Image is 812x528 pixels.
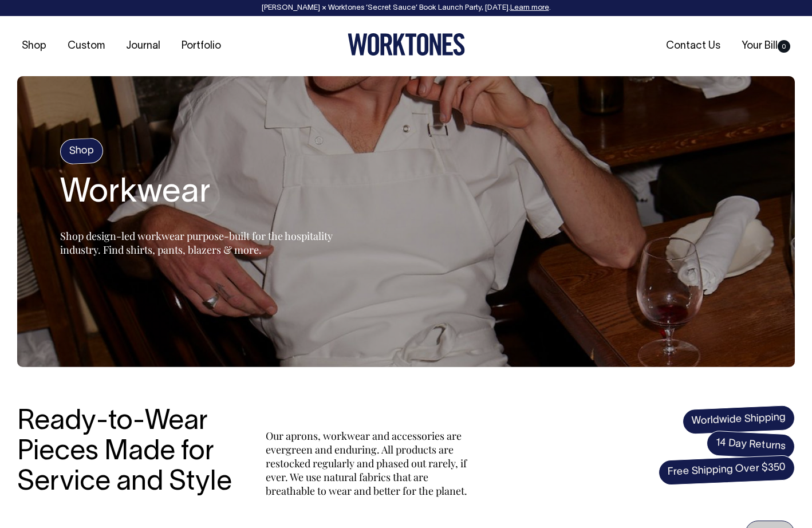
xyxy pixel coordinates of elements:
a: Journal [121,37,165,56]
a: Portfolio [177,37,226,56]
a: Your Bill0 [737,37,795,56]
span: Shop design-led workwear purpose-built for the hospitality industry. Find shirts, pants, blazers ... [60,229,333,257]
a: Learn more [510,5,549,11]
p: Our aprons, workwear and accessories are evergreen and enduring. All products are restocked regul... [266,429,472,498]
a: Custom [63,37,109,56]
h1: Workwear [60,175,346,212]
a: Shop [17,37,51,56]
h3: Ready-to-Wear Pieces Made for Service and Style [17,407,241,498]
span: Worldwide Shipping [682,405,795,435]
div: [PERSON_NAME] × Worktones ‘Secret Sauce’ Book Launch Party, [DATE]. . [11,4,801,12]
h4: Shop [60,138,104,165]
span: 14 Day Returns [706,430,795,460]
a: Contact Us [661,37,725,56]
span: Free Shipping Over $350 [658,455,795,486]
span: 0 [778,40,790,53]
